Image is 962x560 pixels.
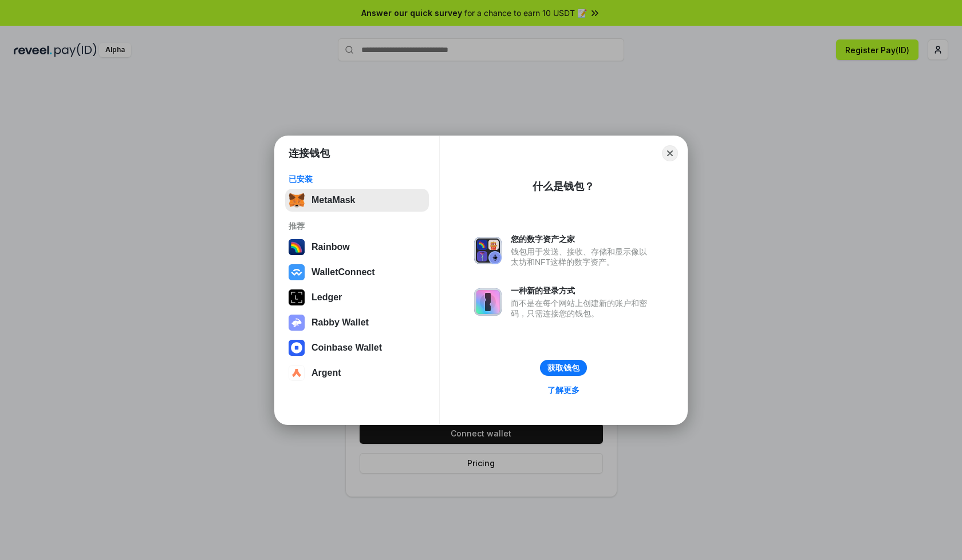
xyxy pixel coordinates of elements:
[312,267,375,277] div: WalletConnect
[289,174,425,184] div: 已安装
[312,242,350,252] div: Rainbow
[312,368,341,378] div: Argent
[289,239,305,255] img: svg+xml,%3Csvg%20width%3D%22120%22%20height%3D%22120%22%20viewBox%3D%220%200%20120%20120%22%20fil...
[285,236,429,259] button: Rainbow
[289,289,305,305] img: svg+xml,%3Csvg%20xmlns%3D%22http%3A%2F%2Fwww.w3.org%2F2000%2Fsvg%22%20width%3D%2228%22%20height%3...
[289,365,305,381] img: svg+xml,%3Csvg%20width%3D%2228%22%20height%3D%2228%22%20viewBox%3D%220%200%2028%2028%22%20fill%3D...
[547,385,579,395] div: 了解更多
[312,292,342,303] div: Ledger
[547,363,579,373] div: 获取钱包
[285,286,429,309] button: Ledger
[289,340,305,356] img: svg+xml,%3Csvg%20width%3D%2228%22%20height%3D%2228%22%20viewBox%3D%220%200%2028%2028%22%20fill%3D...
[285,261,429,284] button: WalletConnect
[474,288,502,316] img: svg+xml,%3Csvg%20xmlns%3D%22http%3A%2F%2Fwww.w3.org%2F2000%2Fsvg%22%20fill%3D%22none%22%20viewBox...
[511,234,653,244] div: 您的数字资产之家
[289,315,305,331] img: svg+xml,%3Csvg%20xmlns%3D%22http%3A%2F%2Fwww.w3.org%2F2000%2Fsvg%22%20fill%3D%22none%22%20viewBox...
[285,189,429,212] button: MetaMask
[289,192,305,208] img: svg+xml,%3Csvg%20fill%3D%22none%22%20height%3D%2233%22%20viewBox%3D%220%200%2035%2033%22%20width%...
[285,311,429,334] button: Rabby Wallet
[289,264,305,280] img: svg+xml,%3Csvg%20width%3D%2228%22%20height%3D%2228%22%20viewBox%3D%220%200%2028%2028%22%20fill%3D...
[289,146,330,160] h1: 连接钱包
[312,343,382,353] div: Coinbase Wallet
[285,362,429,384] button: Argent
[541,383,586,398] a: 了解更多
[312,195,355,205] div: MetaMask
[285,336,429,359] button: Coinbase Wallet
[662,145,678,161] button: Close
[540,360,587,376] button: 获取钱包
[312,317,369,328] div: Rabby Wallet
[511,285,653,296] div: 一种新的登录方式
[474,237,502,264] img: svg+xml,%3Csvg%20xmlns%3D%22http%3A%2F%2Fwww.w3.org%2F2000%2Fsvg%22%20fill%3D%22none%22%20viewBox...
[289,221,425,231] div: 推荐
[511,247,653,267] div: 钱包用于发送、接收、存储和显示像以太坊和NFT这样的数字资产。
[511,298,653,319] div: 而不是在每个网站上创建新的账户和密码，只需连接您的钱包。
[533,180,594,193] div: 什么是钱包？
